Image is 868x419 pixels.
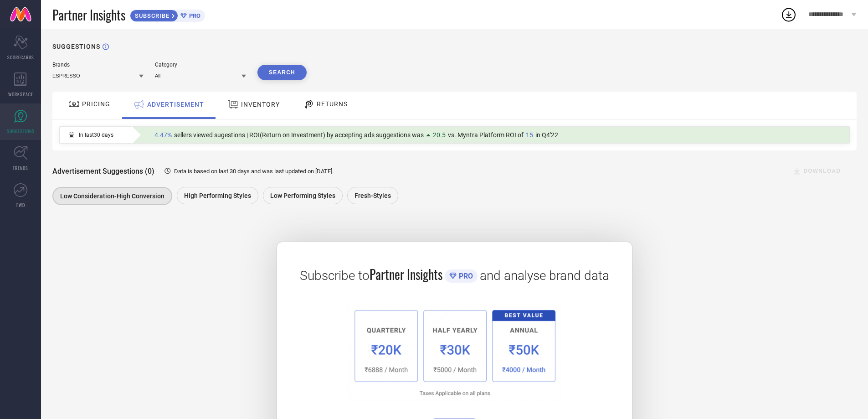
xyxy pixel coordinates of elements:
[16,202,25,208] span: FWD
[448,131,524,139] span: vs. Myntra Platform ROI of
[82,100,110,108] span: PRICING
[8,91,33,98] span: WORKSPACE
[270,192,335,199] span: Low Performing Styles
[241,101,280,108] span: INVENTORY
[535,131,558,139] span: in Q4'22
[60,192,164,200] span: Low Consideration-High Conversion
[130,12,172,19] span: SUBSCRIBE
[480,268,609,283] span: and analyse brand data
[13,165,28,171] span: TRENDS
[526,131,533,139] span: 15
[300,268,370,283] span: Subscribe to
[130,7,205,22] a: SUBSCRIBEPRO
[7,128,35,134] span: SUGGESTIONS
[174,131,424,139] span: sellers viewed sugestions | ROI(Return on Investment) by accepting ads suggestions was
[7,54,34,61] span: SCORECARDS
[457,272,473,280] span: PRO
[52,62,144,68] div: Brands
[346,302,563,403] img: 1a6fb96cb29458d7132d4e38d36bc9c7.png
[354,192,391,199] span: Fresh-Styles
[184,192,251,199] span: High Performing Styles
[79,132,113,138] span: In last 30 days
[257,65,307,80] button: Search
[187,12,200,19] span: PRO
[154,131,172,139] span: 4.47%
[433,131,446,139] span: 20.5
[52,167,154,176] span: Advertisement Suggestions (0)
[155,62,246,68] div: Category
[52,43,100,50] h1: SUGGESTIONS
[781,6,797,23] div: Open download list
[147,101,204,108] span: ADVERTISEMENT
[52,5,125,24] span: Partner Insights
[370,265,442,284] span: Partner Insights
[150,129,563,141] div: Percentage of sellers who have viewed suggestions for the current Insight Type
[174,168,334,175] span: Data is based on last 30 days and was last updated on [DATE] .
[317,100,348,108] span: RETURNS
